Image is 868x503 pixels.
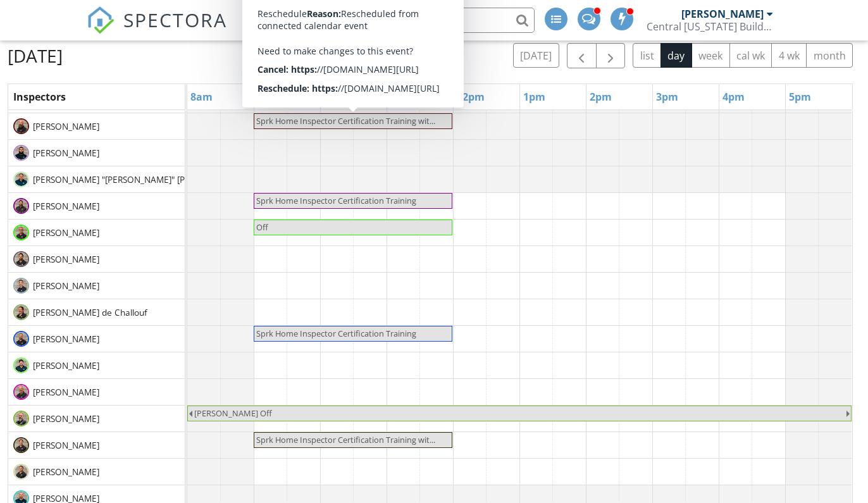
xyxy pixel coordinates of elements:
span: Sprk Home Inspector Certification Training [256,328,416,339]
span: Inspectors [13,90,66,104]
img: luz.png [13,304,29,320]
button: day [660,43,692,68]
img: juan.png [13,357,29,373]
span: [PERSON_NAME] [30,333,102,345]
img: hamza_1.png [13,278,29,294]
button: list [633,43,661,68]
img: anthony.png [13,251,29,267]
span: [PERSON_NAME] [30,120,102,133]
img: sean_1.png [13,411,29,426]
a: 1pm [520,87,549,107]
img: matt.png [13,384,29,400]
img: javier.png [13,437,29,453]
button: Previous day [567,43,597,69]
button: cal wk [729,43,772,68]
button: month [806,43,853,68]
a: 12pm [454,87,488,107]
img: bryon.png [13,225,29,240]
img: jay_padilla.png [13,171,29,187]
span: [PERSON_NAME] [30,359,102,372]
img: andrew.png [13,118,29,134]
span: SPECTORA [123,6,227,33]
span: [PERSON_NAME] [30,147,102,159]
a: 9am [254,87,283,107]
a: 8am [187,87,216,107]
img: The Best Home Inspection Software - Spectora [87,6,115,34]
input: Search everything... [282,8,535,33]
div: [PERSON_NAME] [681,8,764,20]
a: SPECTORA [87,17,227,44]
button: [DATE] [513,43,559,68]
span: [PERSON_NAME] [30,227,102,239]
span: [PERSON_NAME] [30,413,102,425]
h2: [DATE] [8,43,63,68]
span: [PERSON_NAME] de Challouf [30,306,150,319]
img: abdiel_1.png [13,145,29,161]
span: [PERSON_NAME] [30,386,102,399]
button: Next day [596,43,626,69]
span: [PERSON_NAME] [30,439,102,452]
button: 4 wk [771,43,807,68]
a: 5pm [786,87,814,107]
span: [PERSON_NAME] "[PERSON_NAME]" [PERSON_NAME] [30,173,246,186]
button: week [691,43,730,68]
span: [PERSON_NAME] [30,253,102,266]
span: Sprk Home Inspector Certification Training wit... [256,115,435,127]
a: 4pm [719,87,748,107]
span: [PERSON_NAME] [30,200,102,213]
span: Off [256,221,268,233]
img: carl.png [13,464,29,480]
span: [PERSON_NAME] Off [194,407,272,419]
a: 3pm [653,87,681,107]
a: 10am [321,87,355,107]
img: jason.png [13,331,29,347]
span: Sprk Home Inspector Certification Training [256,195,416,206]
span: Sprk Home Inspector Certification Training wit... [256,434,435,445]
a: 11am [387,87,421,107]
img: john.png [13,198,29,214]
a: 2pm [586,87,615,107]
div: Central Florida Building Inspectors [647,20,773,33]
span: [PERSON_NAME] [30,280,102,292]
span: [PERSON_NAME] [30,466,102,478]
